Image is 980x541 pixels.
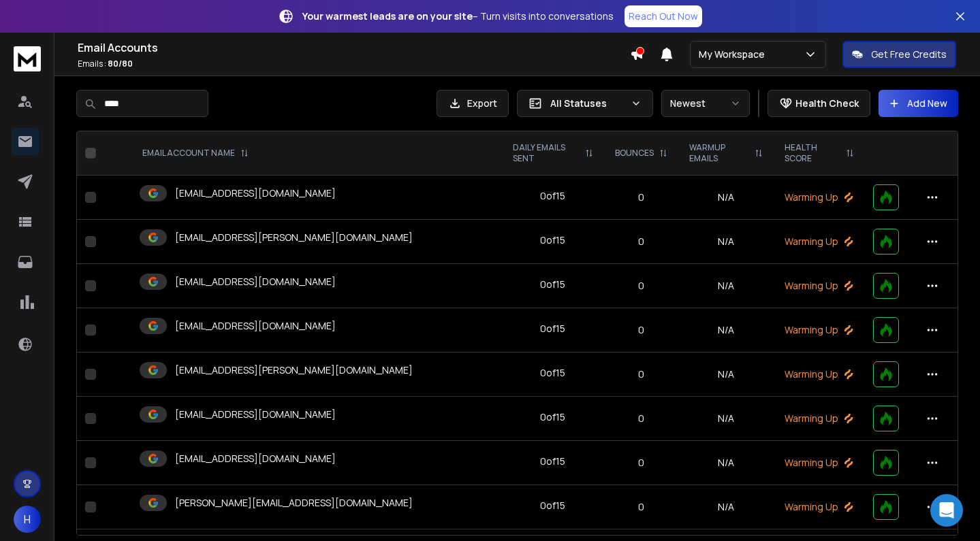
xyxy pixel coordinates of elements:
[612,279,670,293] p: 0
[540,455,565,468] div: 0 of 15
[629,10,698,23] p: Reach Out Now
[540,410,565,424] div: 0 of 15
[625,5,702,27] a: Reach Out Now
[678,308,774,353] td: N/A
[612,367,670,381] p: 0
[175,363,413,377] p: [EMAIL_ADDRESS][PERSON_NAME][DOMAIN_NAME]
[14,506,41,533] button: H
[175,275,336,289] p: [EMAIL_ADDRESS][DOMAIN_NAME]
[782,412,857,425] p: Warming Up
[612,323,670,337] p: 0
[612,456,670,470] p: 0
[782,279,857,293] p: Warming Up
[678,441,774,485] td: N/A
[612,235,670,248] p: 0
[678,353,774,397] td: N/A
[78,39,630,56] h1: Email Accounts
[108,58,133,69] span: 80 / 80
[302,10,473,22] strong: Your warmest leads are on your site
[175,186,336,200] p: [EMAIL_ADDRESS][DOMAIN_NAME]
[513,142,579,164] p: DAILY EMAILS SENT
[678,397,774,441] td: N/A
[612,412,670,425] p: 0
[782,235,857,248] p: Warming Up
[678,220,774,264] td: N/A
[768,90,870,117] button: Health Check
[540,499,565,512] div: 0 of 15
[782,191,857,204] p: Warming Up
[785,142,840,164] p: HEALTH SCORE
[540,233,565,247] div: 0 of 15
[540,278,565,291] div: 0 of 15
[678,485,774,529] td: N/A
[14,46,41,71] img: logo
[612,191,670,204] p: 0
[175,319,336,333] p: [EMAIL_ADDRESS][DOMAIN_NAME]
[699,48,770,61] p: My Workspace
[661,90,750,117] button: Newest
[175,452,336,465] p: [EMAIL_ADDRESS][DOMAIN_NAME]
[437,90,509,117] button: Export
[782,456,857,470] p: Warming Up
[78,59,630,69] p: Emails :
[782,500,857,514] p: Warming Up
[871,48,947,61] p: Get Free Credits
[782,367,857,381] p: Warming Up
[612,500,670,514] p: 0
[689,142,749,164] p: WARMUP EMAILS
[540,189,565,203] div: 0 of 15
[142,148,249,159] div: EMAIL ACCOUNT NAME
[615,148,654,159] p: BOUNCES
[540,366,565,380] div: 0 of 15
[842,41,956,68] button: Get Free Credits
[302,10,614,23] p: – Turn visits into conversations
[879,90,958,117] button: Add New
[175,231,413,244] p: [EMAIL_ADDRESS][PERSON_NAME][DOMAIN_NAME]
[782,323,857,337] p: Warming Up
[175,496,413,510] p: [PERSON_NAME][EMAIL_ADDRESS][DOMAIN_NAME]
[550,97,625,110] p: All Statuses
[678,264,774,308] td: N/A
[175,408,336,421] p: [EMAIL_ADDRESS][DOMAIN_NAME]
[540,322,565,335] div: 0 of 15
[930,494,963,527] div: Open Intercom Messenger
[795,97,859,110] p: Health Check
[678,176,774,220] td: N/A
